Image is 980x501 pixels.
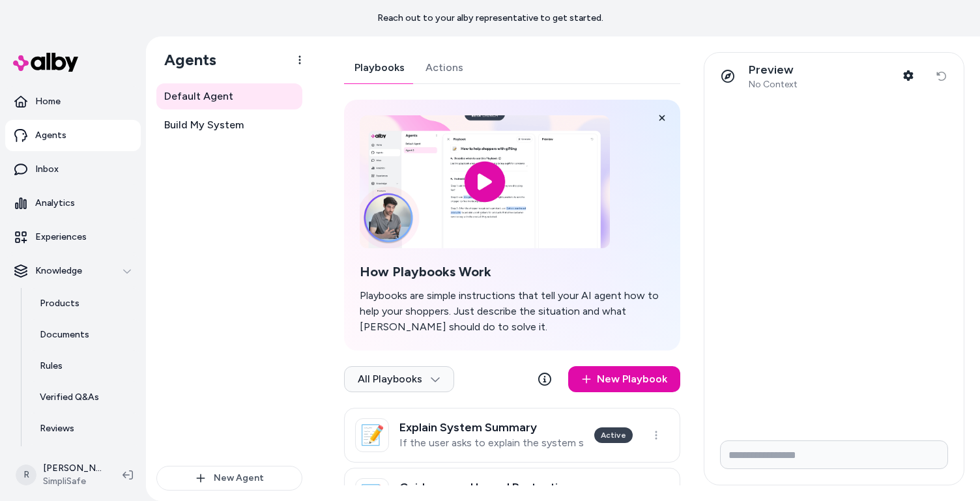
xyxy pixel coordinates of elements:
p: Agents [35,129,66,142]
p: If the user asks to explain the system summary [399,437,584,450]
a: Build My System [156,112,302,138]
span: Build My System [164,117,244,133]
input: Write your prompt here [720,440,948,469]
span: No Context [749,79,798,91]
p: Experiences [35,231,87,244]
button: R[PERSON_NAME]SimpliSafe [8,454,112,496]
p: Inbox [35,163,59,176]
a: Verified Q&As [27,382,141,413]
a: Documents [27,319,141,351]
h3: Explain System Summary [399,421,584,434]
p: Verified Q&As [40,391,99,404]
p: Rules [40,360,63,373]
span: Default Agent [164,89,233,104]
h1: Agents [154,50,216,70]
a: Reviews [27,413,141,444]
a: Experiences [5,222,141,253]
button: New Agent [156,466,302,491]
a: Rules [27,351,141,382]
p: Preview [749,63,798,78]
div: Active [594,427,633,443]
p: Reach out to your alby representative to get started. [377,12,603,25]
p: Reviews [40,422,74,435]
img: alby Logo [13,53,78,72]
a: Playbooks [344,52,415,83]
div: 📝 [355,418,389,452]
button: Knowledge [5,255,141,287]
button: All Playbooks [344,366,454,392]
p: [PERSON_NAME] [43,462,102,475]
span: SimpliSafe [43,475,102,488]
p: Products [40,297,79,310]
span: All Playbooks [358,373,440,386]
p: Playbooks are simple instructions that tell your AI agent how to help your shoppers. Just describ... [360,288,665,335]
a: 📝Explain System SummaryIf the user asks to explain the system summaryActive [344,408,680,463]
a: New Playbook [568,366,680,392]
h3: Guidance on Hazard Protection [399,481,584,494]
a: Products [27,288,141,319]
p: Home [35,95,61,108]
a: Inbox [5,154,141,185]
span: R [16,465,36,485]
p: Documents [40,328,89,341]
h2: How Playbooks Work [360,264,665,280]
p: Knowledge [35,265,82,278]
p: Analytics [35,197,75,210]
a: Actions [415,52,474,83]
a: Agents [5,120,141,151]
a: Default Agent [156,83,302,109]
a: Home [5,86,141,117]
a: Analytics [5,188,141,219]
